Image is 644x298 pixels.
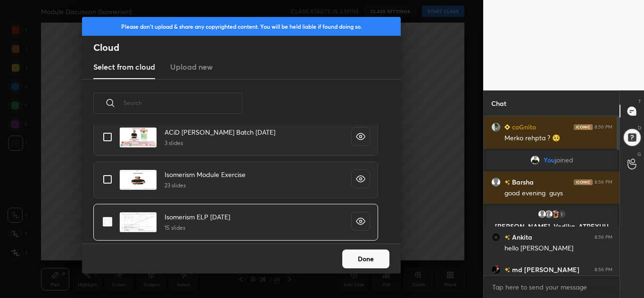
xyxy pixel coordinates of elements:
img: default.png [544,209,553,219]
p: T [638,98,641,105]
img: Learner_Badge_beginner_1_8b307cf2a0.svg [504,124,510,130]
img: 1759579905BM4X5I.pdf [119,212,157,233]
img: 1759579663H99P24.pdf [119,169,157,190]
div: 8:56 PM [594,124,612,130]
div: 1 [557,209,566,219]
div: hello [PERSON_NAME] [504,244,612,253]
input: Search [124,83,242,123]
p: [PERSON_NAME], Vedika, ATREYUU [492,223,612,230]
h5: 15 slides [165,224,230,232]
img: c7364fc8c3474f12954ad58cc4f1563b.jpg [491,265,501,274]
span: You [544,156,555,164]
img: no-rating-badge.077c3623.svg [504,180,510,185]
img: 8523a2eda3b74f73a6399eed6244a16b.jpg [530,155,540,165]
img: 8b2c77691b7b417ca898c24f5d6bd800.jpg [491,233,501,242]
div: 8:56 PM [594,179,612,185]
p: G [637,151,641,158]
img: no-rating-badge.077c3623.svg [504,235,510,240]
h6: coGnito [510,122,536,132]
img: default.png [491,177,501,187]
img: 1759579656N94CK5.pdf [119,127,157,148]
h5: 23 slides [165,181,246,190]
h2: Cloud [93,41,401,54]
img: 6d6b81342d254824a35248f680693977.jpg [491,122,501,132]
img: iconic-dark.1390631f.png [574,179,593,185]
div: 8:56 PM [594,267,612,273]
h4: Isomerism ELP [DATE] [165,212,230,222]
img: no-rating-badge.077c3623.svg [504,267,510,273]
p: D [638,124,641,131]
div: 8:56 PM [594,234,612,240]
h6: Barsha [510,177,534,187]
h6: md [PERSON_NAME] [510,265,579,274]
img: 8c1f3ff7328f4c6ca3c76fe8c0c829fb.jpg [550,209,560,219]
div: grid [484,116,620,275]
div: Please don't upload & share any copyrighted content. You will be held liable if found doing so. [82,17,401,36]
img: default.png [537,209,546,219]
p: Chat [484,91,514,116]
div: Merko rehpta ? 🥺 [504,134,612,143]
div: grid [82,125,389,243]
h4: Isomerism Module Exercise [165,169,246,179]
h4: ACiD [PERSON_NAME] Batch [DATE] [165,127,275,137]
h5: 3 slides [165,139,275,147]
h3: Select from cloud [93,61,155,72]
div: good evening guys [504,189,612,198]
span: joined [555,156,573,164]
img: iconic-dark.1390631f.png [574,124,593,130]
h6: Ankita [510,232,532,242]
button: Done [342,250,389,268]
